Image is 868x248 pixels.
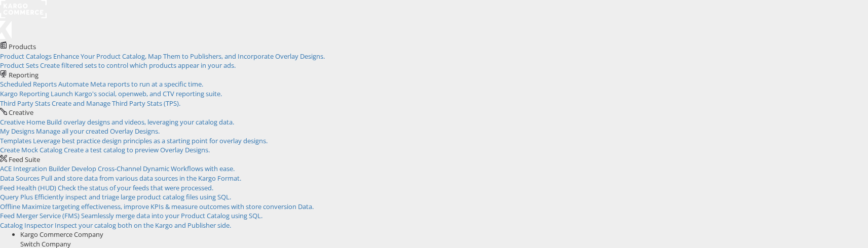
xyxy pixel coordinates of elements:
[58,183,213,192] span: Check the status of your feeds that were processed.
[40,61,236,70] span: Create filtered sets to control which products appear in your ads.
[47,117,234,127] span: Build overlay designs and videos, leveraging your catalog data.
[9,42,36,51] span: Products
[20,230,103,239] span: Kargo Commerce Company
[33,136,268,145] span: Leverage best practice design principles as a starting point for overlay designs.
[9,108,33,117] span: Creative
[51,89,222,98] span: Launch Kargo's social, openweb, and CTV reporting suite.
[55,221,231,230] span: Inspect your catalog both on the Kargo and Publisher side.
[9,155,40,164] span: Feed Suite
[9,70,39,79] span: Reporting
[22,202,314,211] span: Maximize targeting effectiveness, improve KPIs & measure outcomes with store conversion Data.
[64,145,210,154] span: Create a test catalog to preview Overlay Designs.
[53,52,325,61] span: Enhance Your Product Catalog, Map Them to Publishers, and Incorporate Overlay Designs.
[81,211,262,220] span: Seamlessly merge data into your Product Catalog using SQL.
[71,164,235,173] span: Develop Cross-Channel Dynamic Workflows with ease.
[58,79,203,89] span: Automate Meta reports to run at a specific time.
[52,99,180,108] span: Create and Manage Third Party Stats (TPS).
[41,174,241,183] span: Pull and store data from various data sources in the Kargo Format.
[36,127,160,136] span: Manage all your created Overlay Designs.
[34,192,231,201] span: Efficiently inspect and triage large product catalog files using SQL.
